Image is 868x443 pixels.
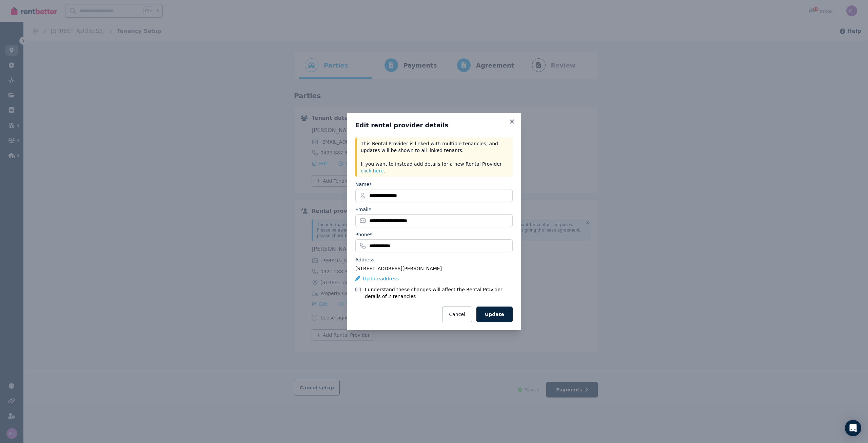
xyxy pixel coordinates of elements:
[355,266,442,271] span: [STREET_ADDRESS][PERSON_NAME]
[355,231,372,238] label: Phone*
[442,307,472,322] button: Cancel
[355,121,513,129] h3: Edit rental provider details
[355,275,399,282] button: Updateaddress
[476,307,513,322] button: Update
[355,181,372,188] label: Name*
[361,140,509,174] p: This Rental Provider is linked with multiple tenancies, and updates will be shown to all linked t...
[361,167,383,174] button: click here
[845,420,861,436] div: Open Intercom Messenger
[355,256,374,263] label: Address
[355,206,371,213] label: Email*
[365,286,513,300] label: I understand these changes will affect the Rental Provider details of 2 tenancies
